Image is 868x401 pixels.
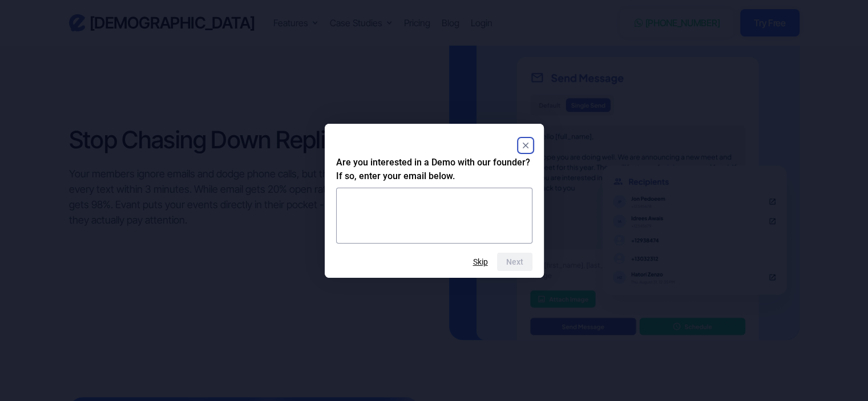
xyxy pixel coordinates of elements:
[473,257,488,266] button: Skip
[497,253,532,271] button: Next question
[325,124,544,278] dialog: Are you interested in a Demo with our founder? If so, enter your email below.
[519,139,532,152] button: Close
[336,188,532,244] textarea: Are you interested in a Demo with our founder? If so, enter your email below.
[336,156,532,183] h2: Are you interested in a Demo with our founder? If so, enter your email below.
